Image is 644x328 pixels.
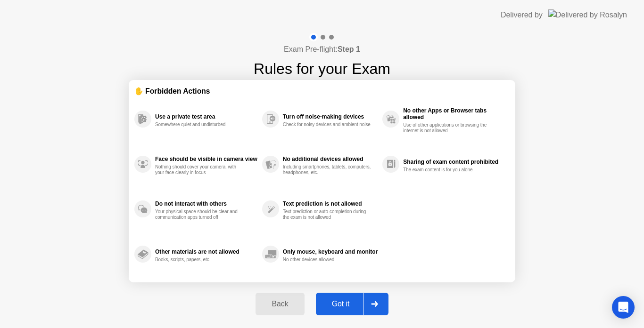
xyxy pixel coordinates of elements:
[155,113,257,120] div: Use a private test area
[155,209,244,220] div: Your physical space should be clear and communication apps turned off
[501,9,543,21] div: Delivered by
[155,164,244,176] div: Nothing should cover your camera, with your face clearly in focus
[283,200,378,207] div: Text prediction is not allowed
[283,248,378,255] div: Only mouse, keyboard and monitor
[319,300,363,308] div: Got it
[283,113,378,120] div: Turn off noise-making devices
[283,156,378,162] div: No additional devices allowed
[316,293,388,315] button: Got it
[283,122,372,128] div: Check for noisy devices and ambient noise
[155,122,244,128] div: Somewhere quiet and undisturbed
[254,57,390,80] h1: Rules for your Exam
[283,209,372,220] div: Text prediction or auto-completion during the exam is not allowed
[403,159,505,165] div: Sharing of exam content prohibited
[155,248,257,255] div: Other materials are not allowed
[155,200,257,207] div: Do not interact with others
[403,167,492,173] div: The exam content is for you alone
[612,296,635,319] div: Open Intercom Messenger
[155,156,257,162] div: Face should be visible in camera view
[283,257,372,263] div: No other devices allowed
[155,257,244,263] div: Books, scripts, papers, etc
[283,164,372,176] div: Including smartphones, tablets, computers, headphones, etc.
[134,86,510,96] div: ✋ Forbidden Actions
[258,300,301,308] div: Back
[548,9,627,20] img: Delivered by Rosalyn
[256,293,304,315] button: Back
[338,45,360,53] b: Step 1
[284,44,360,55] h4: Exam Pre-flight:
[403,122,492,134] div: Use of other applications or browsing the internet is not allowed
[403,107,505,120] div: No other Apps or Browser tabs allowed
